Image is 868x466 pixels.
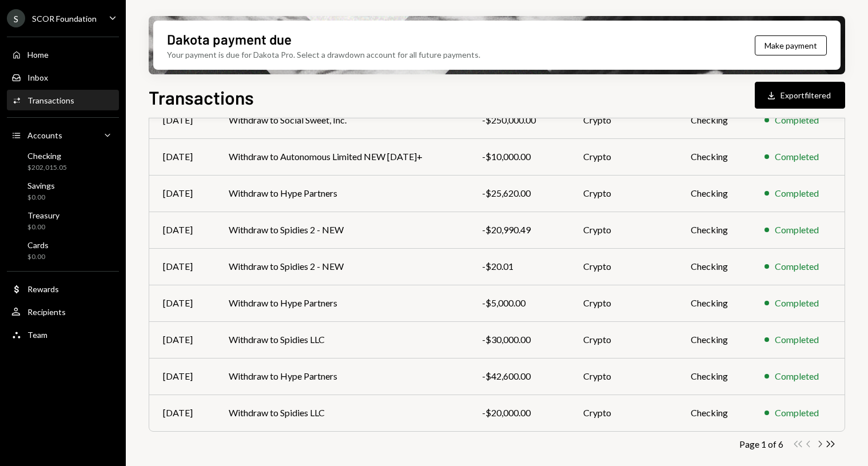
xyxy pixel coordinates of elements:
td: Withdraw to Autonomous Limited NEW [DATE]+ [215,138,469,175]
td: Checking [677,138,751,175]
div: Completed [775,150,819,164]
div: Completed [775,296,819,310]
div: -$20.01 [482,260,555,273]
td: Crypto [570,321,677,358]
div: Team [27,330,47,340]
a: Treasury$0.00 [7,207,119,234]
button: Exportfiltered [755,82,845,109]
a: Rewards [7,278,119,299]
td: Checking [677,248,751,285]
div: [DATE] [163,260,201,273]
div: -$30,000.00 [482,333,555,346]
div: S [7,9,25,27]
td: Withdraw to Spidies 2 - NEW [215,248,469,285]
div: Completed [775,333,819,346]
div: [DATE] [163,223,201,237]
td: Withdraw to Hype Partners [215,175,469,212]
div: [DATE] [163,186,201,200]
div: Cards [27,240,49,250]
div: $202,015.05 [27,163,67,173]
button: Make payment [755,35,827,55]
div: [DATE] [163,333,201,346]
div: Completed [775,406,819,420]
td: Withdraw to Social Sweet, Inc. [215,102,469,138]
div: Completed [775,260,819,273]
div: [DATE] [163,150,201,164]
div: -$20,990.49 [482,223,555,237]
h1: Transactions [149,86,254,109]
td: Withdraw to Spidies 2 - NEW [215,212,469,248]
div: Savings [27,181,55,190]
td: Crypto [570,285,677,321]
div: -$42,600.00 [482,369,555,383]
a: Transactions [7,90,119,110]
td: Crypto [570,248,677,285]
a: Inbox [7,67,119,87]
div: -$250,000.00 [482,113,555,127]
td: Crypto [570,212,677,248]
div: $0.00 [27,193,55,202]
td: Checking [677,102,751,138]
a: Home [7,44,119,65]
div: Completed [775,223,819,237]
div: Checking [27,151,67,161]
td: Checking [677,395,751,431]
td: Withdraw to Hype Partners [215,358,469,395]
div: Inbox [27,73,48,82]
div: Accounts [27,130,62,140]
div: Rewards [27,284,59,294]
td: Checking [677,358,751,395]
td: Crypto [570,102,677,138]
div: Home [27,50,49,59]
div: -$25,620.00 [482,186,555,200]
div: $0.00 [27,222,59,232]
div: Recipients [27,307,66,317]
div: -$20,000.00 [482,406,555,420]
div: Your payment is due for Dakota Pro. Select a drawdown account for all future payments. [167,49,480,61]
td: Withdraw to Spidies LLC [215,395,469,431]
a: Checking$202,015.05 [7,148,119,175]
div: [DATE] [163,369,201,383]
td: Crypto [570,175,677,212]
td: Withdraw to Spidies LLC [215,321,469,358]
div: -$10,000.00 [482,150,555,164]
a: Team [7,324,119,345]
td: Withdraw to Hype Partners [215,285,469,321]
a: Accounts [7,125,119,145]
div: Dakota payment due [167,30,292,49]
td: Checking [677,321,751,358]
td: Crypto [570,138,677,175]
div: $0.00 [27,252,49,262]
div: Page 1 of 6 [739,439,783,449]
div: Treasury [27,210,59,220]
div: Completed [775,186,819,200]
div: Completed [775,369,819,383]
div: [DATE] [163,113,201,127]
td: Checking [677,212,751,248]
a: Recipients [7,301,119,322]
td: Checking [677,175,751,212]
td: Checking [677,285,751,321]
div: [DATE] [163,296,201,310]
div: [DATE] [163,406,201,420]
div: Completed [775,113,819,127]
td: Crypto [570,358,677,395]
a: Cards$0.00 [7,237,119,264]
div: Transactions [27,95,74,105]
div: -$5,000.00 [482,296,555,310]
div: SCOR Foundation [32,14,97,23]
td: Crypto [570,395,677,431]
a: Savings$0.00 [7,177,119,205]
